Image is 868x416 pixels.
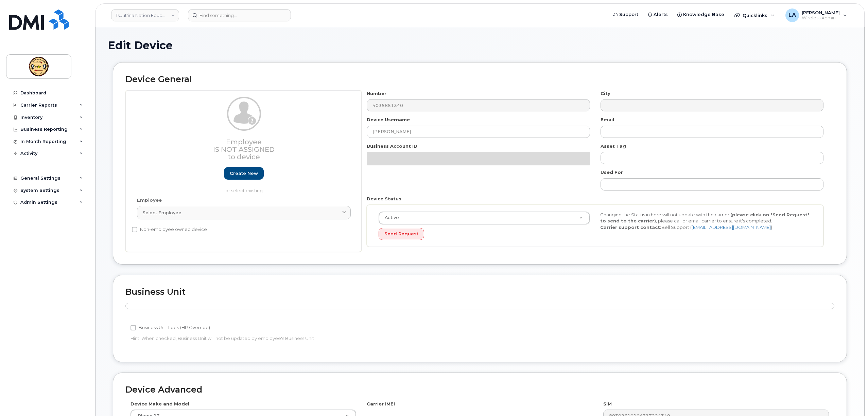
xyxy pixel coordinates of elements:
[379,212,590,224] a: Active
[125,75,834,84] h2: Device General
[367,401,395,407] label: Carrier IMEI
[601,90,610,97] label: City
[381,215,399,221] span: Active
[137,187,351,194] p: or select existing
[379,228,424,240] button: Send Request
[601,169,623,176] label: Used For
[108,39,852,51] h1: Edit Device
[132,227,137,232] input: Non-employee owned device
[131,401,189,407] label: Device Make and Model
[143,210,181,216] span: Select employee
[224,167,264,180] a: Create new
[137,138,351,161] h3: Employee
[601,143,626,149] label: Asset Tag
[603,401,612,407] label: SIM
[595,212,817,231] div: Changing the Status in here will not update with the carrier, , please call or email carrier to e...
[125,385,834,395] h2: Device Advanced
[213,145,275,153] span: Is not assigned
[228,153,260,161] span: to device
[131,324,210,332] label: Business Unit Lock (HR Override)
[367,90,386,97] label: Number
[137,197,162,203] label: Employee
[367,143,417,149] label: Business Account ID
[692,224,771,230] a: [EMAIL_ADDRESS][DOMAIN_NAME]
[137,206,351,219] a: Select employee
[125,287,834,297] h2: Business Unit
[367,116,410,123] label: Device Username
[131,325,136,330] input: Business Unit Lock (HR Override)
[131,335,593,342] p: Hint: When checked, Business Unit will not be updated by employee's Business Unit
[601,116,614,123] label: Email
[367,196,401,202] label: Device Status
[600,224,661,230] strong: Carrier support contact:
[132,225,207,234] label: Non-employee owned device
